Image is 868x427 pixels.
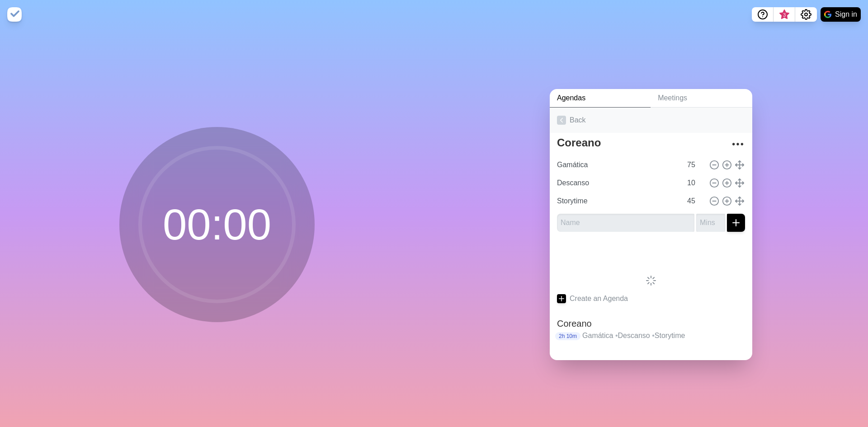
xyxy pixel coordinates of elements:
[795,7,817,22] button: Settings
[557,214,694,232] input: Name
[550,286,752,311] a: Create an Agenda
[550,89,651,108] a: Agendas
[652,332,655,339] span: •
[615,332,618,339] span: •
[821,7,861,22] button: Sign in
[7,7,22,22] img: timeblocks logo
[696,214,725,232] input: Mins
[553,174,682,192] input: Name
[752,7,774,22] button: Help
[729,135,747,153] button: More
[824,11,831,18] img: google logo
[555,332,580,340] p: 2h 10m
[557,317,745,330] h2: Coreano
[774,7,795,22] button: What’s new
[781,11,788,19] span: 3
[553,156,682,174] input: Name
[651,89,752,108] a: Meetings
[553,192,682,210] input: Name
[582,330,745,341] p: Gamática Descanso Storytime
[550,108,752,133] a: Back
